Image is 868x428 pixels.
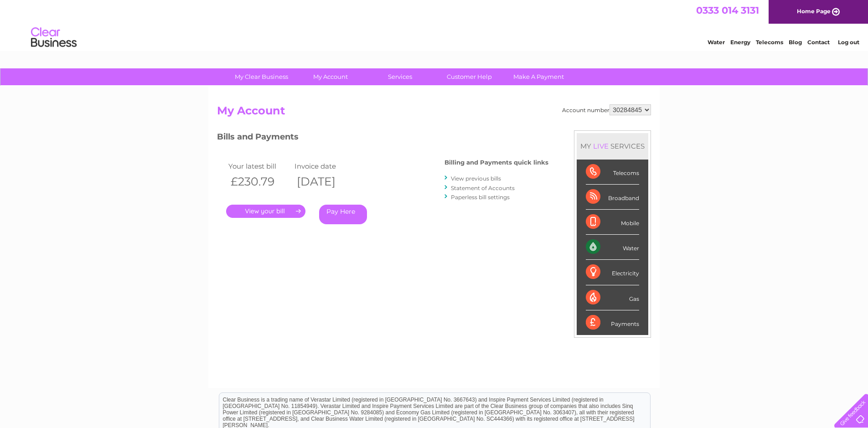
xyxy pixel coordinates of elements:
[730,39,750,46] a: Energy
[586,210,639,235] div: Mobile
[31,24,77,52] img: logo.png
[226,205,305,218] a: .
[217,130,548,146] h3: Bills and Payments
[708,39,725,46] a: Water
[292,160,358,172] td: Invoice date
[451,175,501,182] a: View previous bills
[756,39,783,46] a: Telecoms
[292,172,358,191] th: [DATE]
[293,68,368,85] a: My Account
[217,104,651,122] h2: My Account
[224,68,299,85] a: My Clear Business
[501,68,576,85] a: Make A Payment
[807,39,830,46] a: Contact
[226,160,292,172] td: Your latest bill
[586,235,639,260] div: Water
[586,260,639,285] div: Electricity
[451,194,510,201] a: Paperless bill settings
[451,185,515,191] a: Statement of Accounts
[591,142,610,150] div: LIVE
[586,285,639,310] div: Gas
[432,68,507,85] a: Customer Help
[444,159,548,166] h4: Billing and Payments quick links
[838,39,859,46] a: Log out
[562,104,651,115] div: Account number
[696,5,759,16] a: 0333 014 3131
[586,310,639,335] div: Payments
[362,68,438,85] a: Services
[577,133,648,159] div: MY SERVICES
[586,185,639,210] div: Broadband
[319,205,367,224] a: Pay Here
[789,39,802,46] a: Blog
[226,172,292,191] th: £230.79
[586,160,639,185] div: Telecoms
[219,5,650,44] div: Clear Business is a trading name of Verastar Limited (registered in [GEOGRAPHIC_DATA] No. 3667643...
